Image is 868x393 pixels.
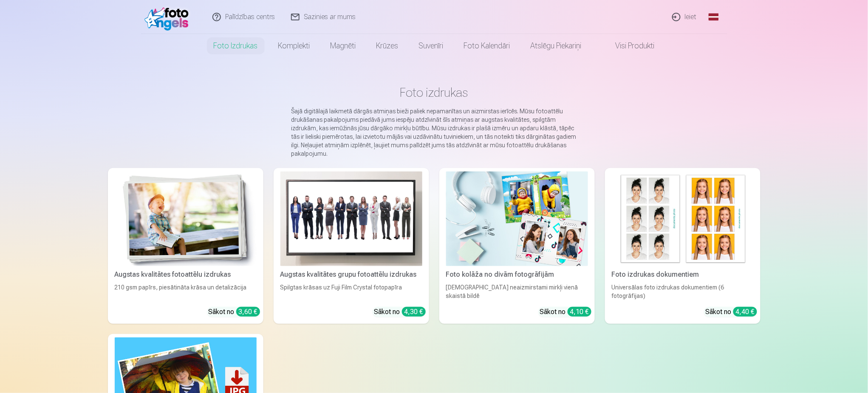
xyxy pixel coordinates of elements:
[144,3,193,31] img: /fa1
[277,283,426,300] div: Spilgtas krāsas uz Fuji Film Crystal fotopapīra
[402,307,426,317] div: 4,30 €
[115,85,754,100] h1: Foto izdrukas
[291,107,577,158] p: Šajā digitālajā laikmetā dārgās atmiņas bieži paliek nepamanītas un aizmirstas ierīcēs. Mūsu foto...
[608,269,757,280] div: Foto izdrukas dokumentiem
[540,307,591,317] div: Sākot no
[111,269,260,280] div: Augstas kvalitātes fotoattēlu izdrukas
[374,307,426,317] div: Sākot no
[108,168,263,324] a: Augstas kvalitātes fotoattēlu izdrukasAugstas kvalitātes fotoattēlu izdrukas210 gsm papīrs, piesā...
[443,283,591,300] div: [DEMOGRAPHIC_DATA] neaizmirstami mirkļi vienā skaistā bildē
[605,168,761,324] a: Foto izdrukas dokumentiemFoto izdrukas dokumentiemUniversālas foto izdrukas dokumentiem (6 fotogr...
[280,171,422,266] img: Augstas kvalitātes grupu fotoattēlu izdrukas
[274,168,429,324] a: Augstas kvalitātes grupu fotoattēlu izdrukasAugstas kvalitātes grupu fotoattēlu izdrukasSpilgtas ...
[366,34,409,58] a: Krūzes
[568,307,591,317] div: 4,10 €
[439,168,595,324] a: Foto kolāža no divām fotogrāfijāmFoto kolāža no divām fotogrāfijām[DEMOGRAPHIC_DATA] neaizmirstam...
[268,34,320,58] a: Komplekti
[608,283,757,300] div: Universālas foto izdrukas dokumentiem (6 fotogrāfijas)
[115,171,257,266] img: Augstas kvalitātes fotoattēlu izdrukas
[520,34,592,58] a: Atslēgu piekariņi
[446,171,588,266] img: Foto kolāža no divām fotogrāfijām
[204,34,268,58] a: Foto izdrukas
[706,307,757,317] div: Sākot no
[612,171,754,266] img: Foto izdrukas dokumentiem
[236,307,260,317] div: 3,60 €
[209,307,260,317] div: Sākot no
[592,34,665,58] a: Visi produkti
[443,269,591,280] div: Foto kolāža no divām fotogrāfijām
[733,307,757,317] div: 4,40 €
[454,34,520,58] a: Foto kalendāri
[277,269,426,280] div: Augstas kvalitātes grupu fotoattēlu izdrukas
[320,34,366,58] a: Magnēti
[409,34,454,58] a: Suvenīri
[111,283,260,300] div: 210 gsm papīrs, piesātināta krāsa un detalizācija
